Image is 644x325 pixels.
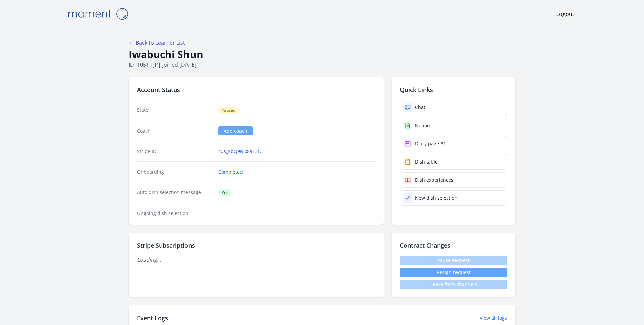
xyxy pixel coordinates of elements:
[415,122,430,129] div: Notion
[129,48,515,61] h1: Iwabuchi Shun
[415,104,425,111] div: Chat
[137,210,213,217] dt: Ongoing dish selection
[556,10,574,18] a: Logout
[218,107,239,114] span: Paused
[137,107,213,114] dt: State
[400,256,507,265] span: Pause request
[415,158,438,165] div: Dish table
[400,85,507,94] h2: Quick Links
[137,189,213,196] dt: Auto dish selection message
[137,85,376,94] h2: Account Status
[415,140,446,147] div: Diary page #1
[400,172,507,188] a: Dish experiences
[153,61,158,68] span: jp
[480,315,507,321] a: View all logs
[137,241,376,250] h2: Stripe Subscriptions
[137,256,376,264] p: Loading...
[400,136,507,151] a: Diary page #1
[137,128,213,134] dt: Coach
[415,195,458,201] div: New dish selection
[64,5,131,22] img: Moment
[415,177,453,183] div: Dish experiences
[400,118,507,133] a: Notion
[218,189,232,196] span: Yes
[137,169,213,175] dt: Onboarding
[137,148,213,155] dt: Stripe ID
[400,154,507,170] a: Dish table
[218,148,265,155] a: cus_SbQ9Rlx8a13tCE
[400,100,507,115] a: Chat
[137,313,168,323] h2: Event Logs
[400,268,507,277] button: Resign request
[129,61,515,69] p: ID: 1051 | | Joined [DATE]
[400,280,507,289] span: Leave from channels
[218,126,253,135] a: Add coach
[400,190,507,206] a: New dish selection
[129,39,185,46] a: ← Back to Learner List
[400,241,507,250] h2: Contract Changes
[218,169,243,175] a: Completed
